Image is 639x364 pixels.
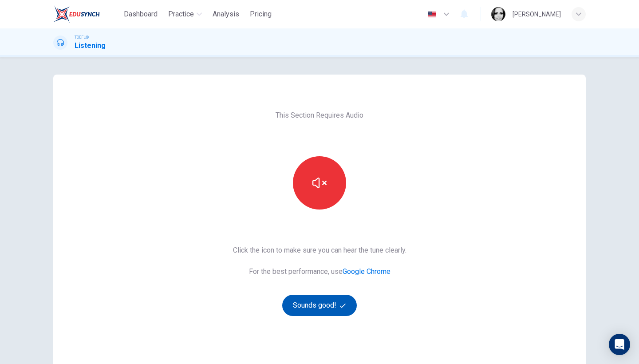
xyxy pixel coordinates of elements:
[513,9,561,20] div: [PERSON_NAME]
[276,110,363,121] span: This Section Requires Audio
[233,245,406,256] span: Click the icon to make sure you can hear the tune clearly.
[246,6,275,22] button: Pricing
[53,5,100,23] img: EduSynch logo
[53,5,120,23] a: EduSynch logo
[233,266,406,277] span: For the best performance, use
[426,11,438,18] img: en
[168,9,194,20] span: Practice
[282,295,357,316] button: Sounds good!
[75,40,106,51] h1: Listening
[343,267,390,276] a: Google Chrome
[165,6,205,22] button: Practice
[209,6,243,22] button: Analysis
[491,7,505,21] img: Profile picture
[250,9,272,20] span: Pricing
[124,9,158,20] span: Dashboard
[213,9,239,20] span: Analysis
[75,34,89,40] span: TOEFL®
[120,6,161,22] button: Dashboard
[609,334,630,355] div: Open Intercom Messenger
